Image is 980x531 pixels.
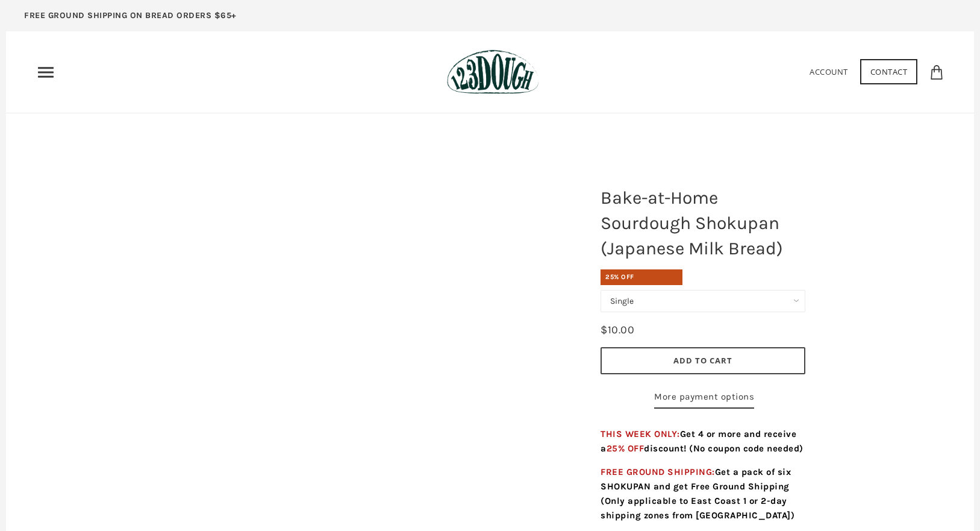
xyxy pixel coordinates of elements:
[24,9,237,22] p: FREE GROUND SHIPPING ON BREAD ORDERS $65+
[447,49,539,95] img: 123Dough Bakery
[860,59,918,84] a: Contact
[673,355,732,366] span: Add to Cart
[601,429,804,454] span: Get 4 or more and receive a discount! (No coupon code needed)
[591,179,814,267] h1: Bake-at-Home Sourdough Shokupan (Japanese Milk Bread)
[6,6,255,31] a: FREE GROUND SHIPPING ON BREAD ORDERS $65+
[607,443,644,454] span: 25% OFF
[601,321,634,339] div: $10.00
[601,347,805,374] button: Add to Cart
[601,429,804,454] span: THIS WEEK ONLY:
[810,66,848,77] a: Account
[601,269,682,285] div: 25% OFF
[601,467,794,521] span: FREE GROUND SHIPPING:
[36,63,55,82] nav: Primary
[654,389,754,409] a: More payment options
